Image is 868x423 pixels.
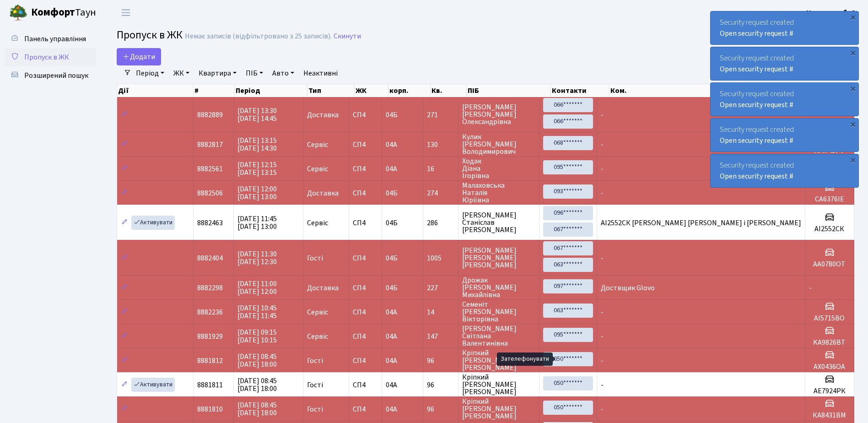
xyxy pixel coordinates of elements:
[5,30,96,48] a: Панель управління
[353,381,378,389] span: СП4
[601,164,604,174] span: -
[497,352,553,366] div: Зателефонувати
[427,309,454,316] span: 14
[300,65,341,81] a: Неактивні
[601,356,604,366] span: -
[353,165,378,173] span: СП4
[809,260,850,269] h5: АА0780ОТ
[353,111,378,119] span: СП4
[601,404,604,414] span: -
[307,141,328,148] span: Сервіс
[809,387,850,396] h5: АЕ7924РК
[307,284,339,292] span: Доставка
[123,52,155,62] span: Додати
[848,155,857,164] div: ×
[307,165,328,173] span: Сервіс
[237,303,277,321] span: [DATE] 10:45 [DATE] 11:45
[237,376,277,394] span: [DATE] 08:45 [DATE] 18:00
[462,398,535,420] span: Кріпкий [PERSON_NAME] [PERSON_NAME]
[848,119,857,129] div: ×
[307,255,323,262] span: Гості
[720,64,793,74] a: Open security request #
[848,48,857,57] div: ×
[427,165,454,173] span: 16
[427,406,454,413] span: 96
[386,404,397,414] span: 04А
[307,333,328,340] span: Сервіс
[353,333,378,340] span: СП4
[711,11,858,44] div: Security request created
[806,8,857,18] b: Консьєрж б. 4.
[307,84,355,97] th: Тип
[242,65,267,81] a: ПІБ
[307,111,339,119] span: Доставка
[5,66,96,85] a: Розширений пошук
[427,141,454,148] span: 130
[31,5,96,21] span: Таун
[427,255,454,262] span: 1005
[307,357,323,364] span: Гості
[386,188,398,198] span: 04Б
[462,374,535,396] span: Кріпкий [PERSON_NAME] [PERSON_NAME]
[114,5,137,20] button: Переключити навігацію
[353,406,378,413] span: СП4
[809,283,812,293] span: -
[197,283,223,293] span: 8882298
[609,84,804,97] th: Ком.
[197,218,223,228] span: 8882463
[806,7,857,18] a: Консьєрж б. 4.
[237,249,277,267] span: [DATE] 11:30 [DATE] 12:30
[237,214,277,232] span: [DATE] 11:45 [DATE] 13:00
[353,309,378,316] span: СП4
[197,164,223,174] span: 8882561
[462,103,535,125] span: [PERSON_NAME] [PERSON_NAME] Олександрівна
[462,277,535,298] span: Дрожак [PERSON_NAME] Михайлівна
[386,140,397,150] span: 04А
[551,84,609,97] th: Контакти
[185,32,332,41] div: Немає записів (відфільтровано з 25 записів).
[237,327,277,345] span: [DATE] 09:15 [DATE] 10:15
[601,331,604,342] span: -
[427,190,454,197] span: 274
[809,411,850,420] h5: КА8431ВМ
[848,84,857,93] div: ×
[711,47,858,80] div: Security request created
[809,225,850,233] h5: АІ2552СК
[720,136,793,146] a: Open security request #
[194,84,235,97] th: #
[131,216,175,230] a: Активувати
[386,283,398,293] span: 04Б
[711,83,858,116] div: Security request created
[9,4,27,22] img: logo.png
[195,65,240,81] a: Квартира
[720,100,793,110] a: Open security request #
[431,84,467,97] th: Кв.
[237,352,277,369] span: [DATE] 08:45 [DATE] 18:00
[386,307,397,317] span: 04А
[235,84,307,97] th: Період
[197,188,223,198] span: 8882506
[197,307,223,317] span: 8882236
[462,349,535,371] span: Кріпкий [PERSON_NAME] [PERSON_NAME]
[307,381,323,389] span: Гості
[117,84,194,97] th: Дії
[386,356,397,366] span: 04А
[353,255,378,262] span: СП4
[386,110,398,120] span: 04Б
[117,48,161,65] a: Додати
[720,171,793,181] a: Open security request #
[711,154,858,187] div: Security request created
[386,218,398,228] span: 04Б
[5,48,96,66] a: Пропуск в ЖК
[462,247,535,269] span: [PERSON_NAME] [PERSON_NAME] [PERSON_NAME]
[386,253,398,263] span: 04Б
[24,70,88,81] span: Розширений пошук
[237,279,277,297] span: [DATE] 11:00 [DATE] 12:00
[307,309,328,316] span: Сервіс
[809,363,850,371] h5: АХ0436ОА
[386,331,397,342] span: 04А
[131,378,175,392] a: Активувати
[24,52,69,62] span: Пропуск в ЖК
[427,219,454,227] span: 286
[197,253,223,263] span: 8882404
